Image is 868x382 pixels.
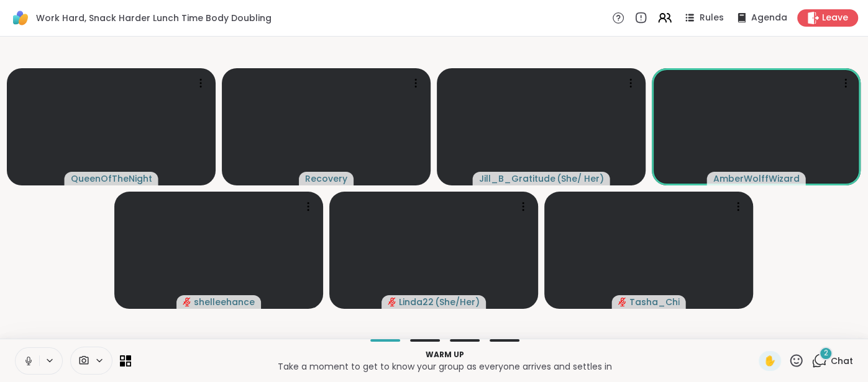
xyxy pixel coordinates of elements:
[10,7,31,29] img: ShareWell Logomark
[183,298,191,306] span: audio-muted
[824,348,828,358] span: 2
[194,296,255,308] span: shelleehance
[557,172,604,185] span: ( She/ Her )
[305,172,347,185] span: Recovery
[618,298,627,306] span: audio-muted
[629,296,680,308] span: Tasha_Chi
[713,172,800,185] span: AmberWolffWizard
[764,353,776,368] span: ✋
[435,296,480,308] span: ( She/Her )
[139,360,751,373] p: Take a moment to get to know your group as everyone arrives and settles in
[388,298,396,306] span: audio-muted
[71,172,152,185] span: QueenOfTheNight
[751,12,787,24] span: Agenda
[822,12,848,24] span: Leave
[831,355,853,367] span: Chat
[700,12,724,24] span: Rules
[36,12,272,24] span: Work Hard, Snack Harder Lunch Time Body Doubling
[399,296,434,308] span: Linda22
[479,172,555,185] span: Jill_B_Gratitude
[139,349,751,360] p: Warm up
